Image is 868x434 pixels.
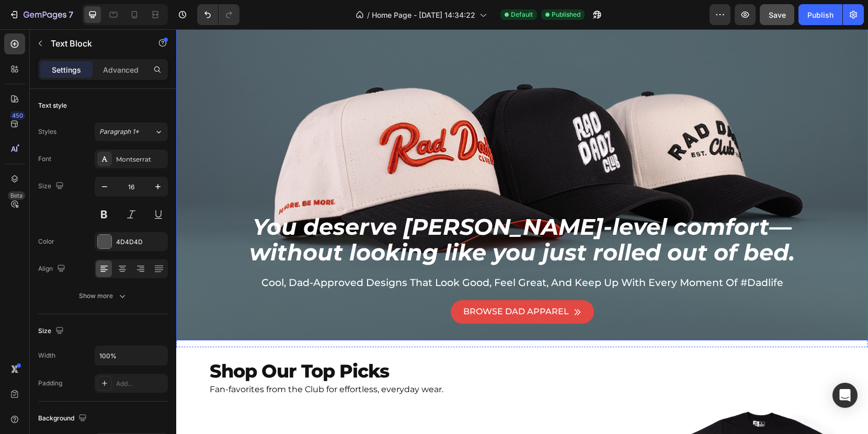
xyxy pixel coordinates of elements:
[33,355,267,365] span: Fan-favorites from the Club for effortless, everyday wear.
[38,237,54,246] div: Color
[38,351,55,360] div: Width
[832,383,858,408] div: Open Intercom Messenger
[760,4,794,25] button: Save
[103,64,139,75] p: Advanced
[38,101,67,110] div: Text style
[52,64,81,75] p: Settings
[79,291,128,301] div: Show more
[38,179,66,193] div: Size
[68,8,73,21] p: 7
[367,9,370,20] span: /
[95,346,167,365] input: Auto
[38,287,168,305] button: Show more
[8,191,25,200] div: Beta
[99,127,139,136] span: Paragraph 1*
[38,324,66,338] div: Size
[807,9,833,20] div: Publish
[116,237,165,247] div: 4D4D4D
[10,111,25,120] div: 450
[176,29,868,434] iframe: Design area
[38,154,51,164] div: Font
[38,262,67,276] div: Align
[51,37,140,50] p: Text Block
[33,330,213,353] span: Shop Our Top Picks
[116,379,165,389] div: Add...
[372,9,475,20] span: Home Page - [DATE] 14:34:22
[4,4,78,25] button: 7
[287,275,393,290] p: BROWSE DAD APPAREL
[38,412,89,426] div: Background
[552,10,580,19] span: Published
[95,122,168,141] button: Paragraph 1*
[511,10,533,19] span: Default
[769,10,786,19] span: Save
[197,4,239,25] div: Undo/Redo
[38,127,56,136] div: Styles
[275,271,418,294] a: BROWSE DAD APPAREL
[798,4,842,25] button: Publish
[38,379,62,388] div: Padding
[116,155,165,164] div: Montserrat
